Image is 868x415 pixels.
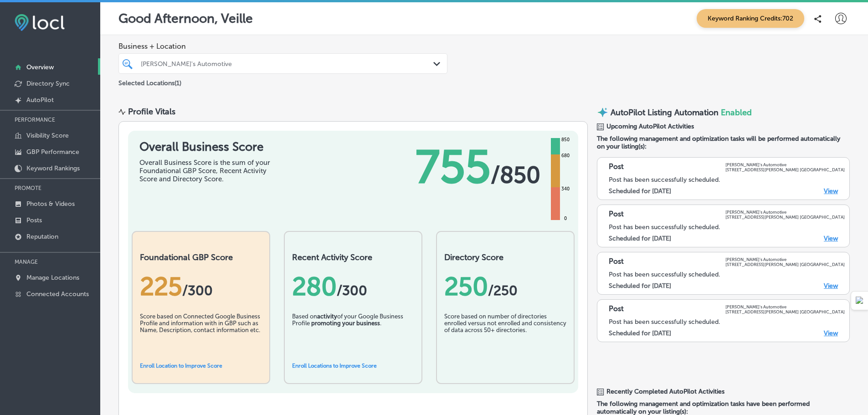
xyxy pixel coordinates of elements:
[140,363,222,369] a: Enroll Location to Improve Score
[26,290,89,298] p: Connected Accounts
[609,162,624,172] p: Post
[139,159,276,183] div: Overall Business Score is the sum of your Foundational GBP Score, Recent Activity Score and Direc...
[725,309,845,314] p: [STREET_ADDRESS][PERSON_NAME] [GEOGRAPHIC_DATA]
[597,107,608,118] img: autopilot-icon
[721,108,752,118] span: Enabled
[560,185,571,193] div: 340
[562,215,569,222] div: 0
[609,235,671,242] label: Scheduled for [DATE]
[824,187,838,195] a: View
[725,210,845,215] p: [PERSON_NAME]'s Automotive
[609,176,845,184] div: Post has been successfully scheduled.
[311,320,380,327] b: promoting your business
[609,210,624,220] p: Post
[725,262,845,267] p: [STREET_ADDRESS][PERSON_NAME] [GEOGRAPHIC_DATA]
[697,9,804,28] span: Keyword Ranking Credits: 702
[26,164,80,172] p: Keyword Rankings
[26,233,58,241] p: Reputation
[118,76,181,87] p: Selected Locations ( 1 )
[140,252,262,262] h2: Foundational GBP Score
[292,313,414,359] div: Based on of your Google Business Profile .
[15,14,65,31] img: fda3e92497d09a02dc62c9cd864e3231.png
[725,215,845,220] p: [STREET_ADDRESS][PERSON_NAME] [GEOGRAPHIC_DATA]
[606,123,694,130] span: Upcoming AutoPilot Activities
[292,252,414,262] h2: Recent Activity Score
[560,136,571,143] div: 850
[824,235,838,242] a: View
[824,282,838,290] a: View
[140,272,262,302] div: 225
[292,363,377,369] a: Enroll Locations to Improve Score
[444,313,566,359] div: Score based on number of directories enrolled versus not enrolled and consistency of data across ...
[725,257,845,262] p: [PERSON_NAME]'s Automotive
[606,388,724,395] span: Recently Completed AutoPilot Activities
[609,329,671,337] label: Scheduled for [DATE]
[856,297,864,305] img: Detect Auto
[118,11,253,26] p: Good Afternoon, Veille
[26,132,69,139] p: Visibility Score
[609,304,624,314] p: Post
[292,272,414,302] div: 280
[26,216,42,224] p: Posts
[609,318,845,326] div: Post has been successfully scheduled.
[824,329,838,337] a: View
[337,282,367,299] span: /300
[609,257,624,267] p: Post
[609,187,671,195] label: Scheduled for [DATE]
[416,140,491,195] span: 755
[140,313,262,359] div: Score based on Connected Google Business Profile and information with in GBP such as Name, Descri...
[488,282,518,299] span: /250
[26,63,54,71] p: Overview
[139,140,276,154] h1: Overall Business Score
[725,304,845,309] p: [PERSON_NAME]'s Automotive
[725,167,845,172] p: [STREET_ADDRESS][PERSON_NAME] [GEOGRAPHIC_DATA]
[26,200,75,208] p: Photos & Videos
[444,272,566,302] div: 250
[118,42,447,51] span: Business + Location
[444,252,566,262] h2: Directory Score
[597,135,850,150] span: The following management and optimization tasks will be performed automatically on your listing(s):
[725,162,845,167] p: [PERSON_NAME]'s Automotive
[491,161,540,189] span: / 850
[611,108,719,118] p: AutoPilot Listing Automation
[26,96,54,104] p: AutoPilot
[609,223,845,231] div: Post has been successfully scheduled.
[609,282,671,290] label: Scheduled for [DATE]
[609,271,845,278] div: Post has been successfully scheduled.
[141,60,434,67] div: [PERSON_NAME]'s Automotive
[317,313,337,320] b: activity
[182,282,213,299] span: / 300
[26,80,70,87] p: Directory Sync
[26,148,79,156] p: GBP Performance
[128,107,175,117] div: Profile Vitals
[26,274,79,282] p: Manage Locations
[560,152,571,159] div: 680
